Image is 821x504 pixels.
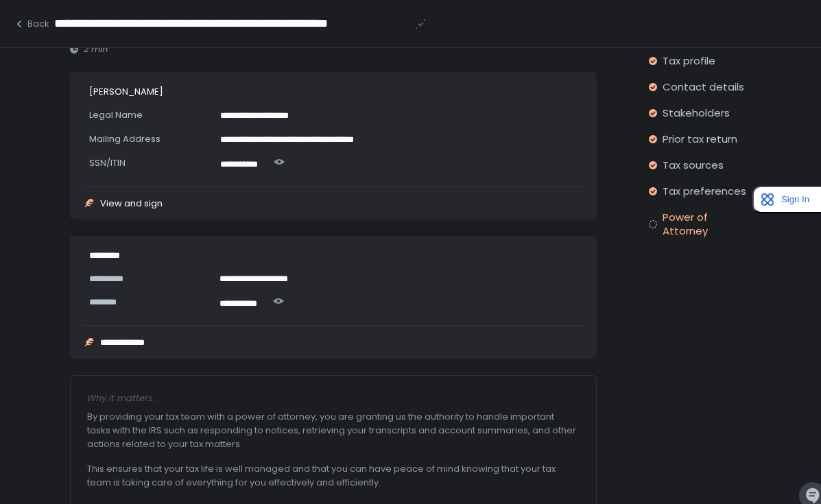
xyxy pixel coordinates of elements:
div: 2 min [70,43,597,56]
span: Legal name [89,108,143,121]
div: Why it matters ... [87,392,580,405]
span: SSN/ITIN [89,156,126,169]
span: Contact details [663,80,744,94]
span: Prior tax return [663,132,737,146]
span: Tax profile [663,54,715,68]
span: Tax sources [663,158,724,172]
span: Power of Attorney [663,211,752,238]
span: Mailing address [89,132,160,145]
span: Stakeholders [663,106,730,120]
div: This ensures that your tax life is well managed and that you can have peace of mind knowing that ... [87,457,580,495]
button: Back [14,18,49,30]
span: Tax preferences [663,184,746,198]
div: View and sign [100,199,163,208]
div: By providing your tax team with a power of attorney, you are granting us the authority to handle ... [87,405,580,457]
div: [PERSON_NAME] [84,86,583,98]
